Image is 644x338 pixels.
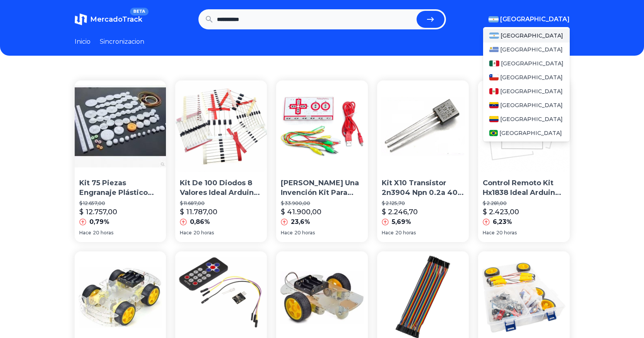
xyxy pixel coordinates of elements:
[500,46,563,53] span: [GEOGRAPHIC_DATA]
[79,207,117,217] p: $ 12.757,00
[483,112,570,126] a: Colombia[GEOGRAPHIC_DATA]
[493,217,512,227] p: 6,23%
[483,29,570,43] a: Argentina[GEOGRAPHIC_DATA]
[501,32,563,39] span: [GEOGRAPHIC_DATA]
[79,200,162,207] p: $ 12.657,00
[392,217,411,227] p: 5,69%
[478,80,570,242] a: Control Remoto Kit Hx1838 Ideal Arduino Raspberry Pi CordobaControl Remoto Kit Hx1838 Ideal Ardui...
[79,178,162,198] p: Kit 75 Piezas Engranaje Plástico Polea Diy Arduino Itytarg
[190,217,210,227] p: 0,86%
[180,178,262,198] p: Kit De 100 Diodos 8 Valores Ideal Arduino Itytarg
[291,217,310,227] p: 23,6%
[100,37,144,46] a: Sincronizacion
[500,73,563,81] span: [GEOGRAPHIC_DATA]
[500,87,563,95] span: [GEOGRAPHIC_DATA]
[483,70,570,84] a: Chile[GEOGRAPHIC_DATA]
[281,200,363,207] p: $ 33.900,00
[483,56,570,70] a: Mexico[GEOGRAPHIC_DATA]
[500,101,563,109] span: [GEOGRAPHIC_DATA]
[489,88,499,94] img: Peru
[489,60,499,67] img: Mexico
[483,200,565,207] p: $ 2.281,00
[489,102,499,108] img: Venezuela
[489,46,499,53] img: Uruguay
[496,230,517,236] span: 20 horas
[483,84,570,98] a: Peru[GEOGRAPHIC_DATA]
[483,126,570,140] a: Brasil[GEOGRAPHIC_DATA]
[180,207,217,217] p: $ 11.787,00
[75,13,142,26] a: MercadoTrackBETA
[499,129,562,137] span: [GEOGRAPHIC_DATA]
[276,80,368,172] img: Makey Makey Una Invención Kit Para Todos Arduino Cocodrilo
[489,116,499,122] img: Colombia
[489,16,499,22] img: Argentina
[377,80,469,242] a: Kit X10 Transistor 2n3904 Npn 0.2a 40v 0.625w To-92 ArduinoKit X10 Transistor 2n3904 Npn 0.2a 40v...
[281,178,363,198] p: [PERSON_NAME] Una Invención Kit Para Todos Arduino Cocodrilo
[483,98,570,112] a: Venezuela[GEOGRAPHIC_DATA]
[79,230,91,236] span: Hace
[483,207,519,217] p: $ 2.423,00
[175,80,267,172] img: Kit De 100 Diodos 8 Valores Ideal Arduino Itytarg
[489,15,570,24] button: [GEOGRAPHIC_DATA]
[75,80,166,172] img: Kit 75 Piezas Engranaje Plástico Polea Diy Arduino Itytarg
[276,80,368,242] a: Makey Makey Una Invención Kit Para Todos Arduino Cocodrilo[PERSON_NAME] Una Invención Kit Para To...
[382,178,464,198] p: Kit X10 Transistor 2n3904 Npn 0.2a 40v 0.625w To-92 Arduino
[500,15,570,24] span: [GEOGRAPHIC_DATA]
[395,230,416,236] span: 20 horas
[483,43,570,56] a: Uruguay[GEOGRAPHIC_DATA]
[75,37,91,46] a: Inicio
[489,32,499,39] img: Argentina
[500,115,563,123] span: [GEOGRAPHIC_DATA]
[483,178,565,198] p: Control Remoto Kit Hx1838 Ideal Arduino Raspberry Pi Cordoba
[90,15,142,24] span: MercadoTrack
[382,230,394,236] span: Hace
[75,80,166,242] a: Kit 75 Piezas Engranaje Plástico Polea Diy Arduino ItytargKit 75 Piezas Engranaje Plástico Polea ...
[489,130,498,136] img: Brasil
[89,217,109,227] p: 0,79%
[180,230,192,236] span: Hace
[180,200,262,207] p: $ 11.687,00
[193,230,214,236] span: 20 horas
[483,230,495,236] span: Hace
[501,60,564,67] span: [GEOGRAPHIC_DATA]
[382,207,418,217] p: $ 2.246,70
[281,230,293,236] span: Hace
[93,230,113,236] span: 20 horas
[281,207,321,217] p: $ 41.900,00
[175,80,267,242] a: Kit De 100 Diodos 8 Valores Ideal Arduino ItytargKit De 100 Diodos 8 Valores Ideal Arduino Itytar...
[75,13,87,26] img: MercadoTrack
[382,200,464,207] p: $ 2.125,70
[130,8,148,15] span: BETA
[377,80,469,172] img: Kit X10 Transistor 2n3904 Npn 0.2a 40v 0.625w To-92 Arduino
[294,230,315,236] span: 20 horas
[478,80,570,172] img: Control Remoto Kit Hx1838 Ideal Arduino Raspberry Pi Cordoba
[489,74,499,80] img: Chile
